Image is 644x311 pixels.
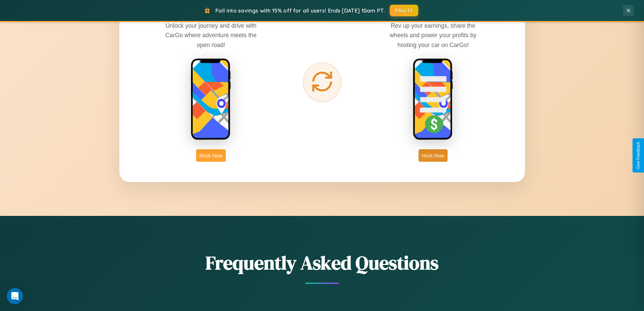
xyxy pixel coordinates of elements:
button: Host Now [419,149,447,162]
h2: Frequently Asked Questions [119,250,525,276]
button: FALL15 [390,5,418,16]
span: Fall into savings with 15% off for all users! Ends [DATE] 10am PT. [215,7,385,14]
button: Book Now [196,149,226,162]
img: rent phone [191,58,231,141]
p: Rev up your earnings, share the wheels and power your profits by hosting your car on CarGo! [382,21,484,49]
p: Unlock your journey and drive with CarGo where adventure meets the open road! [160,21,262,49]
img: host phone [413,58,453,141]
div: Give Feedback [636,142,641,169]
div: Open Intercom Messenger [7,288,23,304]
